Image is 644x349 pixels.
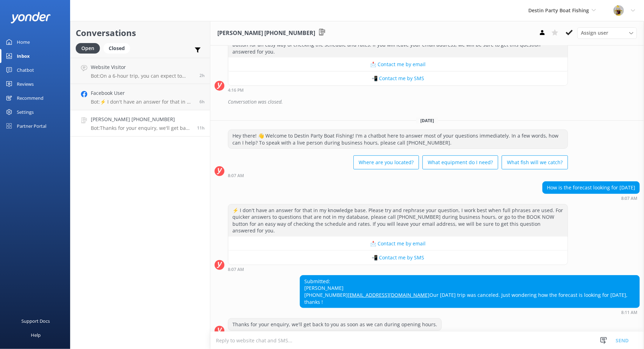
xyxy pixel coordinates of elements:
div: Sep 07 2025 04:16pm (UTC -05:00) America/Cancun [228,88,568,92]
div: Settings [17,105,34,119]
div: Open [76,43,100,54]
p: Bot: Thanks for your enquiry, we'll get back to you as soon as we can during opening hours. [91,125,192,131]
p: Bot: ⚡ I don't have an answer for that in my knowledge base. Please try and rephrase your questio... [91,99,194,105]
img: 250-1665017868.jpg [614,5,624,16]
div: ⚡ I don't have an answer for that in my knowledge base. Please try and rephrase your question, I ... [228,204,568,237]
strong: 8:07 AM [228,267,244,272]
span: Sep 10 2025 04:45pm (UTC -05:00) America/Cancun [199,72,205,78]
h2: Conversations [76,26,205,40]
div: Thanks for your enquiry, we'll get back to you as soon as we can during opening hours. [228,319,441,330]
span: Destin Party Boat Fishing [528,7,589,14]
button: 📲 Contact me by SMS [228,251,568,265]
p: Bot: On a 6-hour trip, you can expect to catch fish like snapper, grouper, triggerfish, cobia, an... [91,73,194,79]
span: Assign user [581,29,608,37]
img: yonder-white-logo.png [11,12,51,23]
div: Home [17,35,30,49]
button: What equipment do I need? [422,155,498,169]
a: Closed [103,44,134,52]
div: 2025-09-07T21:22:40.192 [215,96,640,108]
strong: 8:07 AM [228,174,244,178]
button: 📩 Contact me by email [228,57,568,71]
div: Help [31,328,41,342]
button: 📩 Contact me by email [228,237,568,251]
div: How is the forecast looking for [DATE] [543,182,639,194]
div: Submitted: [PERSON_NAME] [PHONE_NUMBER] Our [DATE] trip was canceled. Just wondering how the fore... [300,275,639,308]
strong: 4:16 PM [228,88,244,92]
div: Sep 10 2025 08:07am (UTC -05:00) America/Cancun [228,173,568,178]
div: Reviews [17,77,34,91]
div: Support Docs [22,314,50,328]
h4: Website Visitor [91,63,194,71]
strong: 8:07 AM [621,196,637,201]
h3: [PERSON_NAME] [PHONE_NUMBER] [217,29,315,38]
a: Website VisitorBot:On a 6-hour trip, you can expect to catch fish like snapper, grouper, triggerf... [70,58,210,84]
h4: Facebook User [91,89,194,97]
span: [DATE] [416,118,438,124]
div: Sep 10 2025 08:11am (UTC -05:00) America/Cancun [300,310,640,315]
div: Hey there! 👋 Welcome to Destin Party Boat Fishing! I'm a chatbot here to answer most of your ques... [228,130,568,148]
div: Chatbot [17,63,34,77]
div: Recommend [17,91,43,105]
div: Sep 10 2025 08:07am (UTC -05:00) America/Cancun [542,196,640,201]
a: [EMAIL_ADDRESS][DOMAIN_NAME] [348,292,430,298]
div: Partner Portal [17,119,46,133]
div: Sep 10 2025 08:07am (UTC -05:00) America/Cancun [228,267,568,272]
a: Facebook UserBot:⚡ I don't have an answer for that in my knowledge base. Please try and rephrase ... [70,84,210,110]
button: Where are you located? [353,155,419,169]
a: Open [76,44,103,52]
span: Sep 10 2025 12:52pm (UTC -05:00) America/Cancun [199,99,205,105]
button: What fish will we catch? [502,155,568,169]
div: Conversation was closed. [228,96,640,108]
div: Assign User [577,27,637,39]
a: [PERSON_NAME] [PHONE_NUMBER]Bot:Thanks for your enquiry, we'll get back to you as soon as we can ... [70,110,210,137]
h4: [PERSON_NAME] [PHONE_NUMBER] [91,116,192,123]
div: Inbox [17,49,30,63]
div: Closed [103,43,130,54]
strong: 8:11 AM [621,310,637,315]
button: 📲 Contact me by SMS [228,71,568,85]
span: Sep 10 2025 08:11am (UTC -05:00) America/Cancun [197,125,205,131]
